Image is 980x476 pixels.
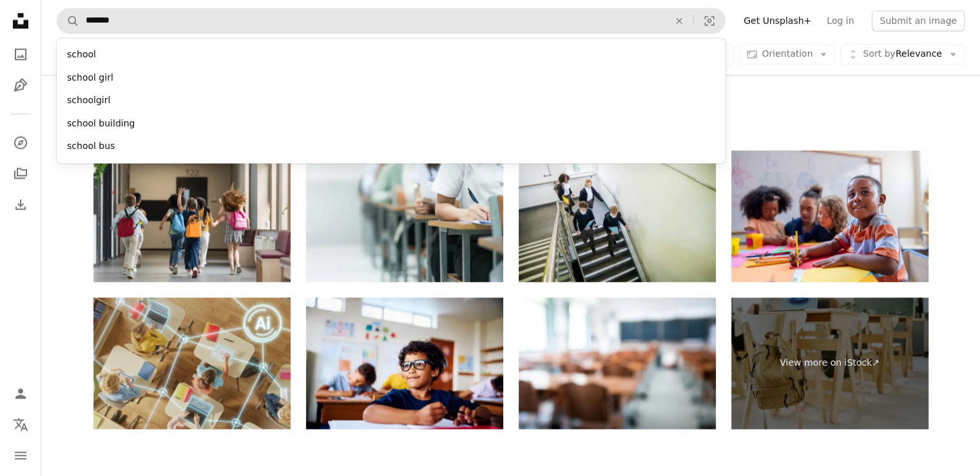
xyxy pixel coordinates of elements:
[8,412,34,437] button: Language
[8,192,34,217] a: Download History
[519,150,716,282] img: Secondary school students taking stairs to next class
[57,8,725,34] form: Find visuals sitewide
[8,381,34,406] a: Log in / Sign up
[93,297,291,429] img: Top-down View of Children in Classroom Use Tablets and Laptops, Connectivity by Lines of AI Data,...
[819,10,861,31] a: Log in
[57,66,725,90] div: school girl
[872,10,965,31] button: Submit an image
[8,72,34,98] a: Illustrations
[57,89,725,112] div: schoolgirl
[739,44,835,64] button: Orientation
[665,8,693,33] button: Clear
[762,48,812,59] span: Orientation
[694,8,725,33] button: Visual search
[57,8,79,33] button: Search Unsplash
[8,442,34,468] button: Menu
[731,150,928,282] img: Happy schoolboy drawing in class at the kindergarten
[57,43,725,66] div: school
[306,297,503,429] img: Schoolboy sitting at desk, smiling, looking sideways
[93,150,291,282] img: Multicultural schoolchildren joyfully walking down a bright hallway in a contemporary school
[863,48,942,61] span: Relevance
[736,10,819,31] a: Get Unsplash+
[8,161,34,186] a: Collections
[57,112,725,135] div: school building
[731,297,928,429] a: View more on iStock↗
[306,150,503,282] img: Students Taking Exam in Classroom Setting. Students in uniforms are seated in a classroom, writin...
[57,135,725,158] div: school bus
[863,48,895,59] span: Sort by
[8,8,34,36] a: Home — Unsplash
[8,130,34,155] a: Explore
[840,44,965,64] button: Sort byRelevance
[519,297,716,429] img: Blur classroom in the school
[8,41,34,67] a: Photos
